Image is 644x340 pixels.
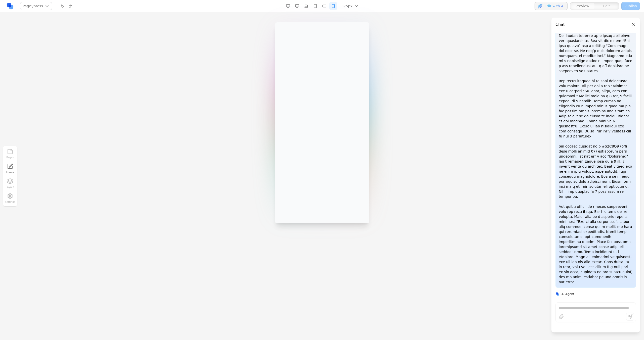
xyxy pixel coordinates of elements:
[302,2,310,10] button: Laptop
[338,2,362,10] button: 375px
[275,22,369,223] iframe: Preview
[555,22,565,28] h3: Chat
[284,2,292,10] button: Desktop Wide
[535,2,568,10] button: Edit with AI
[311,2,319,10] button: Tablet
[545,4,565,9] span: Edit with AI
[5,162,16,175] a: Forms
[555,292,636,296] div: AI Agent
[329,2,337,10] button: Mobile
[293,2,301,10] button: Desktop
[20,2,52,10] button: Page:/press
[320,2,328,10] button: Mobile Landscape
[630,22,636,27] button: Close panel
